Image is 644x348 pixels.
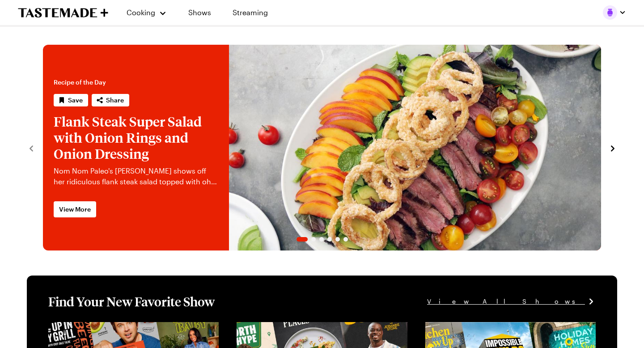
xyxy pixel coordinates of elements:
span: Share [106,96,124,105]
button: Profile picture [603,5,626,20]
span: Go to slide 2 [311,237,316,242]
button: navigate to previous item [27,142,36,153]
a: View More [54,201,96,217]
a: View full content for [object Object] [237,323,359,331]
a: View full content for [object Object] [48,323,170,331]
span: Go to slide 4 [327,237,332,242]
button: Cooking [126,2,167,23]
img: Profile picture [603,5,617,20]
a: View full content for [object Object] [425,323,547,331]
span: Go to slide 1 [297,237,308,242]
a: To Tastemade Home Page [18,8,108,18]
div: 1 / 6 [43,45,601,250]
a: View All Shows [427,297,596,306]
button: Save recipe [54,94,88,106]
span: Cooking [127,8,155,17]
span: Go to slide 5 [335,237,340,242]
span: View More [59,205,91,214]
button: navigate to next item [608,142,617,153]
span: Save [68,96,83,105]
span: Go to slide 6 [343,237,348,242]
button: Share [92,94,129,106]
span: Go to slide 3 [319,237,324,242]
h1: Find Your New Favorite Show [48,293,215,310]
span: View All Shows [427,297,585,306]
